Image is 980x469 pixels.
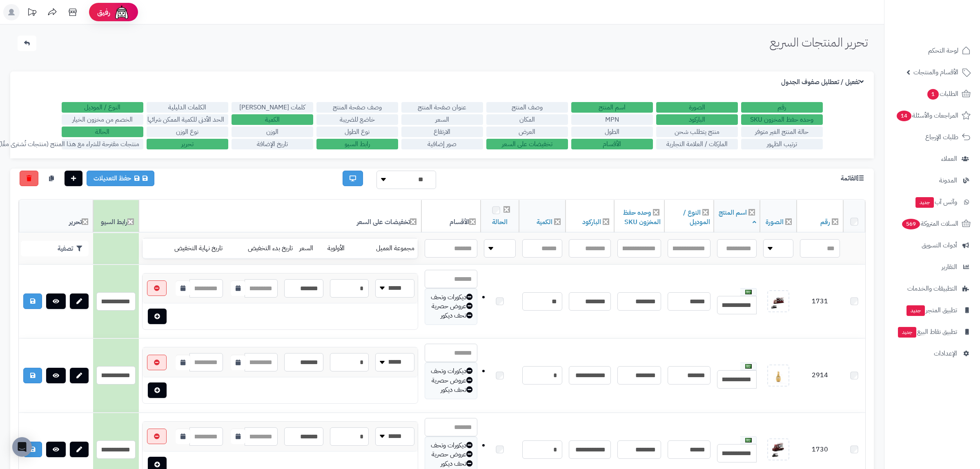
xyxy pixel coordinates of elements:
button: تصفية [21,241,89,256]
div: تحف ديكور [429,385,473,395]
a: الصورة [766,217,784,227]
label: العرض [486,127,568,137]
a: المراجعات والأسئلة14 [889,106,975,125]
label: الصورة [656,102,738,113]
span: العملاء [941,153,957,164]
span: المراجعات والأسئلة [896,110,958,121]
div: عروض حصرية [429,302,473,311]
label: المكان [486,114,568,125]
td: تاريخ بدء التخفيض [226,239,296,258]
td: الأولوية [324,239,356,258]
label: خاضع للضريبة [316,114,398,125]
span: تطبيق نقاط البيع [897,326,957,338]
label: الماركات / العلامة التجارية [656,139,738,149]
label: الكلمات الدليلية [147,102,228,113]
th: رابط السيو [93,200,139,233]
img: العربية [745,438,752,442]
label: صور إضافية [401,139,483,149]
div: ديكورات وتحف [429,441,473,450]
a: تحديثات المنصة [22,4,42,22]
td: السعر [296,239,324,258]
label: MPN [571,114,653,125]
label: الباركود [656,114,738,125]
label: عنوان صفحة المنتج [401,102,483,113]
a: رقم [820,217,830,227]
span: التطبيقات والخدمات [907,283,957,294]
span: الطلبات [927,88,958,100]
div: تحف ديكور [429,459,473,469]
h1: تحرير المنتجات السريع [770,36,868,49]
span: وآتس آب [915,196,957,208]
div: ديكورات وتحف [429,293,473,302]
th: تحرير [19,200,93,233]
label: الحد الأدنى للكمية الممكن شرائها [147,114,228,125]
div: Open Intercom Messenger [12,437,32,457]
div: ديكورات وتحف [429,367,473,376]
span: تطبيق المتجر [906,305,957,316]
label: رابط السيو [316,139,398,149]
a: الكمية [537,217,552,227]
div: عروض حصرية [429,450,473,459]
span: الأقسام والمنتجات [913,67,958,78]
th: تخفيضات على السعر [139,200,421,233]
a: تطبيق نقاط البيعجديد [889,322,975,342]
img: ai-face.png [114,4,130,20]
td: 2914 [797,339,843,413]
span: السلات المتروكة [901,218,958,229]
label: تخفيضات على السعر [486,139,568,149]
td: مجموعة العميل [356,239,418,258]
label: اسم المنتج [571,102,653,113]
label: وصف صفحة المنتج [316,102,398,113]
label: الطول [571,127,653,137]
label: نوع الطول [316,127,398,137]
label: الأقسام [571,139,653,149]
label: منتجات مقترحة للشراء مع هذا المنتج (منتجات تُشترى معًا) [62,139,143,149]
label: وحده حفظ المخزون SKU [741,114,823,125]
label: تاريخ الإضافة [232,139,313,149]
a: النوع / الموديل [683,208,710,227]
div: عروض حصرية [429,376,473,385]
td: 1731 [797,265,843,339]
label: النوع / الموديل [62,102,143,113]
a: اسم المنتج [719,208,756,227]
span: 569 [901,218,921,230]
label: الخصم من مخزون الخيار [62,114,143,125]
a: العملاء [889,149,975,169]
label: السعر [401,114,483,125]
a: وآتس آبجديد [889,192,975,212]
span: أدوات التسويق [922,240,957,251]
label: ترتيب الظهور [741,139,823,149]
img: logo-2.png [924,6,972,23]
span: الإعدادات [934,348,957,359]
span: طلبات الإرجاع [925,131,958,143]
span: 14 [896,110,912,122]
a: طلبات الإرجاع [889,127,975,147]
a: الحالة [492,217,508,227]
span: المدونة [939,175,957,186]
a: المدونة [889,171,975,190]
a: لوحة التحكم [889,41,975,60]
span: جديد [906,305,925,316]
label: الارتفاع [401,127,483,137]
a: التطبيقات والخدمات [889,279,975,298]
label: كلمات [PERSON_NAME] [232,102,313,113]
img: العربية [745,364,752,369]
a: الباركود [582,217,601,227]
a: حفظ التعديلات [87,171,154,186]
a: أدوات التسويق [889,236,975,255]
span: جديد [915,197,934,208]
a: الطلبات1 [889,84,975,104]
label: تحرير [147,139,228,149]
a: وحده حفظ المخزون SKU [623,208,661,227]
span: رفيق [97,7,110,17]
h3: تفعيل / تعطليل صفوف الجدول [781,78,866,86]
label: الكمية [232,114,313,125]
label: وصف المنتج [486,102,568,113]
a: التقارير [889,257,975,277]
a: الإعدادات [889,344,975,363]
label: الحالة [62,127,143,137]
img: العربية [745,290,752,294]
label: نوع الوزن [147,127,228,137]
a: تطبيق المتجرجديد [889,300,975,320]
div: تحف ديكور [429,311,473,320]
